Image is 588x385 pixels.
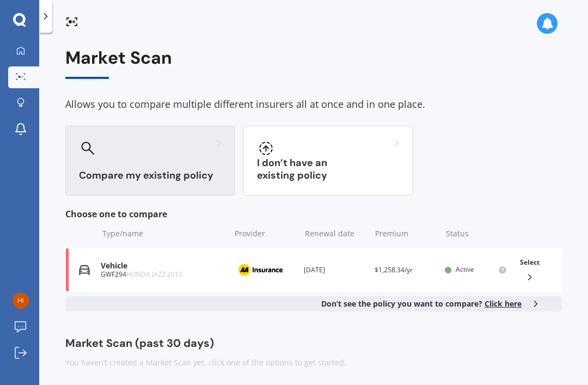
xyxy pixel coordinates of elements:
b: Don’t see the policy you want to compare? [321,298,522,309]
div: Renewal date [305,228,366,239]
h3: I don’t have an existing policy [257,157,399,182]
span: Select [520,258,540,267]
img: 13339e413b12cad2c6117528fa600caf [13,292,29,309]
h3: Compare my existing policy [79,169,221,182]
div: Choose one to compare [65,209,562,219]
div: Allows you to compare multiple different insurers all at once and in one place. [65,96,562,113]
span: $1,258.34/yr [375,265,413,274]
div: You haven’t created a Market Scan yet, click one of the options to get started. [65,357,562,368]
div: Market Scan (past 30 days) [65,338,562,349]
div: Provider [235,228,296,239]
span: Click here [485,298,522,309]
span: Active [456,265,474,274]
div: Status [446,228,507,239]
img: Vehicle [79,265,90,276]
div: Vehicle [101,261,224,271]
span: HONDA JAZZ 2013 [126,270,182,279]
img: AA [233,260,287,280]
div: Type/name [102,228,226,239]
div: Premium [375,228,437,239]
div: Market Scan [65,48,562,79]
div: GWF294 [101,271,224,278]
div: [DATE] [304,265,366,276]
